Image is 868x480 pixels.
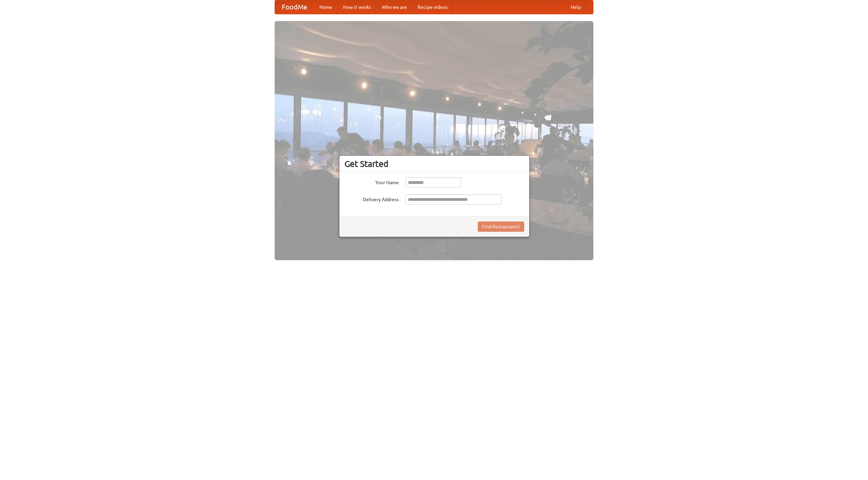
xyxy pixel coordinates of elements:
a: Recipe videos [412,0,453,14]
h3: Get Started [344,159,524,169]
a: Who we are [376,0,412,14]
label: Delivery Address [344,194,399,203]
button: Find Restaurants! [478,222,524,232]
a: Help [565,0,586,14]
a: How it works [338,0,376,14]
a: FoodMe [275,0,314,14]
a: Home [314,0,338,14]
label: Your Name [344,177,399,186]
